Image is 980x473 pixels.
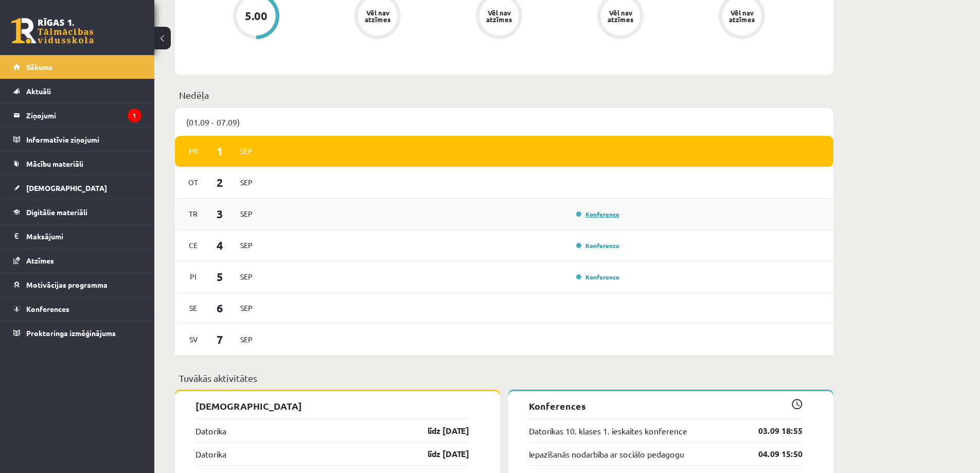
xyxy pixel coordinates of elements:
[11,18,94,44] a: Rīgas 1. Tālmācības vidusskola
[183,300,204,316] span: Se
[204,331,236,348] span: 7
[179,371,829,385] p: Tuvākās aktivitātes
[183,174,204,190] span: Ot
[245,10,268,22] div: 5.00
[26,86,51,96] span: Aktuāli
[236,237,257,253] span: Sep
[26,256,54,265] span: Atzīmes
[195,399,469,413] p: [DEMOGRAPHIC_DATA]
[183,206,204,222] span: Tr
[26,207,87,217] span: Digitālie materiāli
[26,62,52,72] span: Sākums
[529,399,803,413] p: Konferences
[204,205,236,222] span: 3
[13,200,141,224] a: Digitālie materiāli
[13,249,141,272] a: Atzīmes
[204,268,236,285] span: 5
[236,269,257,285] span: Sep
[485,9,513,23] div: Vēl nav atzīmes
[236,174,257,190] span: Sep
[26,304,69,313] span: Konferences
[236,300,257,316] span: Sep
[26,224,141,248] legend: Maksājumi
[13,176,141,200] a: [DEMOGRAPHIC_DATA]
[13,55,141,79] a: Sākums
[409,425,469,437] a: līdz [DATE]
[236,143,257,159] span: Sep
[727,9,756,23] div: Vēl nav atzīmes
[13,321,141,345] a: Proktoringa izmēģinājums
[179,88,829,102] p: Nedēļa
[195,425,226,437] a: Datorika
[204,174,236,191] span: 2
[13,224,141,248] a: Maksājumi
[13,152,141,176] a: Mācību materiāli
[26,280,108,289] span: Motivācijas programma
[26,128,141,151] legend: Informatīvie ziņojumi
[363,9,392,23] div: Vēl nav atzīmes
[26,328,116,338] span: Proktoringa izmēģinājums
[26,103,141,127] legend: Ziņojumi
[13,297,141,321] a: Konferences
[743,425,803,437] a: 03.09 18:55
[204,300,236,317] span: 6
[576,273,619,281] a: Konference
[183,331,204,347] span: Sv
[236,331,257,347] span: Sep
[175,108,833,136] div: (01.09 - 07.09)
[183,143,204,159] span: Pr
[529,448,684,460] a: Iepazīšanās nodarbība ar sociālo pedagogu
[195,448,226,460] a: Datorika
[13,128,141,151] a: Informatīvie ziņojumi
[576,241,619,250] a: Konference
[13,79,141,103] a: Aktuāli
[183,269,204,285] span: Pi
[13,103,141,127] a: Ziņojumi1
[204,143,236,160] span: 1
[409,448,469,460] a: līdz [DATE]
[26,159,83,168] span: Mācību materiāli
[236,206,257,222] span: Sep
[743,448,803,460] a: 04.09 15:50
[529,425,687,437] a: Datorikas 10. klases 1. ieskaites konference
[204,237,236,254] span: 4
[576,210,619,218] a: Konference
[183,237,204,253] span: Ce
[128,109,141,122] i: 1
[26,183,107,192] span: [DEMOGRAPHIC_DATA]
[606,9,635,23] div: Vēl nav atzīmes
[13,273,141,296] a: Motivācijas programma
